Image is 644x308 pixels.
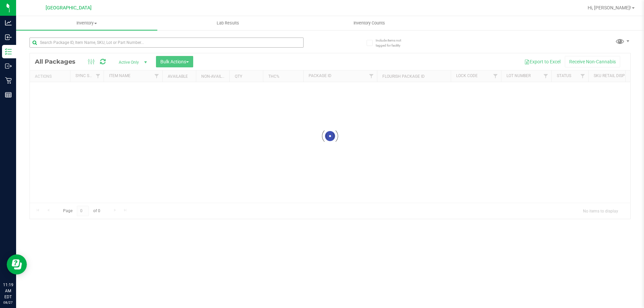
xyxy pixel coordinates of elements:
[16,16,157,30] a: Inventory
[208,20,248,26] span: Lab Results
[344,20,394,26] span: Inventory Counts
[588,5,631,10] span: Hi, [PERSON_NAME]!
[5,34,12,41] inline-svg: Inbound
[30,38,304,48] input: Search Package ID, Item Name, SKU, Lot or Part Number...
[5,91,12,98] inline-svg: Reports
[46,5,92,11] span: [GEOGRAPHIC_DATA]
[5,63,12,69] inline-svg: Outbound
[5,77,12,84] inline-svg: Retail
[157,16,299,30] a: Lab Results
[7,254,27,274] iframe: Resource center
[5,19,12,26] inline-svg: Analytics
[16,20,157,26] span: Inventory
[3,282,13,300] p: 11:19 AM EDT
[5,48,12,55] inline-svg: Inventory
[376,38,409,48] span: Include items not tagged for facility
[3,300,13,305] p: 08/27
[299,16,440,30] a: Inventory Counts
